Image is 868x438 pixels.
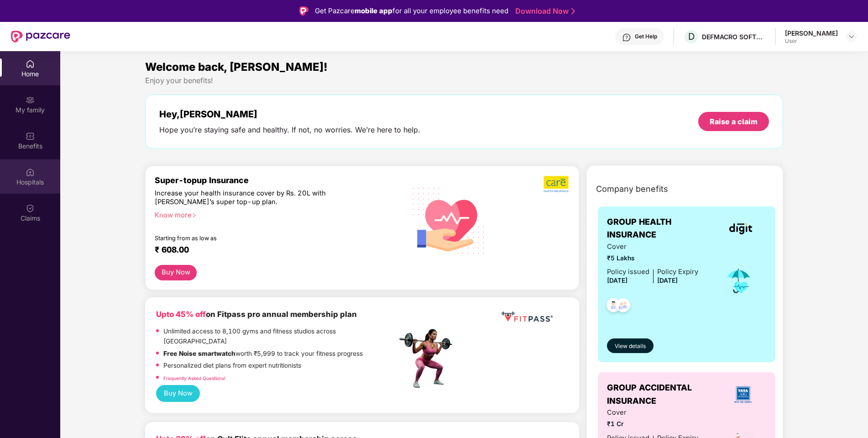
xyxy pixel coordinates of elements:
[544,175,570,193] img: b5dec4f62d2307b9de63beb79f102df3.png
[607,242,698,252] span: Cover
[155,245,387,256] div: ₹ 608.00
[26,168,35,177] img: svg+xml;base64,PHN2ZyBpZD0iSG9zcGl0YWxzIiB4bWxucz0iaHR0cDovL3d3dy53My5vcmcvMjAwMC9zdmciIHdpZHRoPS...
[145,76,783,85] div: Enjoy your benefits!
[607,253,698,264] span: ₹5 Lakhs
[397,327,460,391] img: fpp.png
[11,31,70,42] img: New Pazcare Logo
[163,375,225,381] a: Frequently Asked Questions!
[731,382,755,407] img: insurerLogo
[848,33,855,40] img: svg+xml;base64,PHN2ZyBpZD0iRHJvcGRvd24tMzJ4MzIiIHhtbG5zPSJodHRwOi8vd3d3LnczLm9yZy8yMDAwL3N2ZyIgd2...
[156,310,206,319] b: Upto 45% off
[163,361,301,371] p: Personalized diet plans from expert nutritionists
[785,37,838,45] div: User
[702,32,766,41] div: DEFMACRO SOFTWARE PRIVATE LIMITED
[729,223,752,234] img: insurerLogo
[612,296,634,318] img: svg+xml;base64,PHN2ZyB4bWxucz0iaHR0cDovL3d3dy53My5vcmcvMjAwMC9zdmciIHdpZHRoPSI0OC45NDMiIGhlaWdodD...
[657,277,678,284] span: [DATE]
[710,116,758,127] div: Raise a claim
[163,349,363,359] p: worth ₹5,999 to track your fitness progress
[299,6,309,16] img: Logo
[607,216,715,242] span: GROUP HEALTH INSURANCE
[156,385,200,401] button: Buy Now
[159,109,420,120] div: Hey, [PERSON_NAME]
[596,183,668,195] span: Company benefits
[163,327,397,346] p: Unlimited access to 8,100 gyms and fitness studios across [GEOGRAPHIC_DATA]
[657,267,698,277] div: Policy Expiry
[192,213,197,218] span: right
[607,407,698,418] span: Cover
[602,296,625,318] img: svg+xml;base64,PHN2ZyB4bWxucz0iaHR0cDovL3d3dy53My5vcmcvMjAwMC9zdmciIHdpZHRoPSI0OC45NDMiIGhlaWdodD...
[405,176,492,264] img: svg+xml;base64,PHN2ZyB4bWxucz0iaHR0cDovL3d3dy53My5vcmcvMjAwMC9zdmciIHhtbG5zOnhsaW5rPSJodHRwOi8vd3...
[26,59,35,69] img: svg+xml;base64,PHN2ZyBpZD0iSG9tZSIgeG1sbnM9Imh0dHA6Ly93d3cudzMub3JnLzIwMDAvc3ZnIiB3aWR0aD0iMjAiIG...
[155,235,358,241] div: Starting from as low as
[635,33,657,40] div: Get Help
[785,29,838,37] div: [PERSON_NAME]
[26,204,35,213] img: svg+xml;base64,PHN2ZyBpZD0iQ2xhaW0iIHhtbG5zPSJodHRwOi8vd3d3LnczLm9yZy8yMDAwL3N2ZyIgd2lkdGg9IjIwIi...
[26,132,35,141] img: svg+xml;base64,PHN2ZyBpZD0iQmVuZWZpdHMiIHhtbG5zPSJodHRwOi8vd3d3LnczLm9yZy8yMDAwL3N2ZyIgd2lkdGg9Ij...
[607,381,720,407] span: GROUP ACCIDENTAL INSURANCE
[163,350,235,357] strong: Free Noise smartwatch
[355,6,392,15] strong: mobile app
[607,267,649,277] div: Policy issued
[724,266,753,296] img: icon
[571,6,575,16] img: Stroke
[155,265,197,281] button: Buy Now
[159,125,420,135] div: Hope you’re staying safe and healthy. If not, no worries. We’re here to help.
[156,310,357,319] b: on Fitpass pro annual membership plan
[315,5,508,16] div: Get Pazcare for all your employee benefits need
[615,342,646,351] span: View details
[145,60,328,74] span: Welcome back, [PERSON_NAME]!
[607,277,627,284] span: [DATE]
[26,95,35,105] img: svg+xml;base64,PHN2ZyB3aWR0aD0iMjAiIGhlaWdodD0iMjAiIHZpZXdCb3g9IjAgMCAyMCAyMCIgZmlsbD0ibm9uZSIgeG...
[155,211,391,217] div: Know more
[155,189,357,207] div: Increase your health insurance cover by Rs. 20L with [PERSON_NAME]’s super top-up plan.
[607,338,653,353] button: View details
[515,6,572,16] a: Download Now
[500,308,554,325] img: fppp.png
[688,31,695,42] span: D
[155,175,397,185] div: Super-topup Insurance
[607,419,698,429] span: ₹1 Cr
[622,33,631,42] img: svg+xml;base64,PHN2ZyBpZD0iSGVscC0zMngzMiIgeG1sbnM9Imh0dHA6Ly93d3cudzMub3JnLzIwMDAvc3ZnIiB3aWR0aD...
